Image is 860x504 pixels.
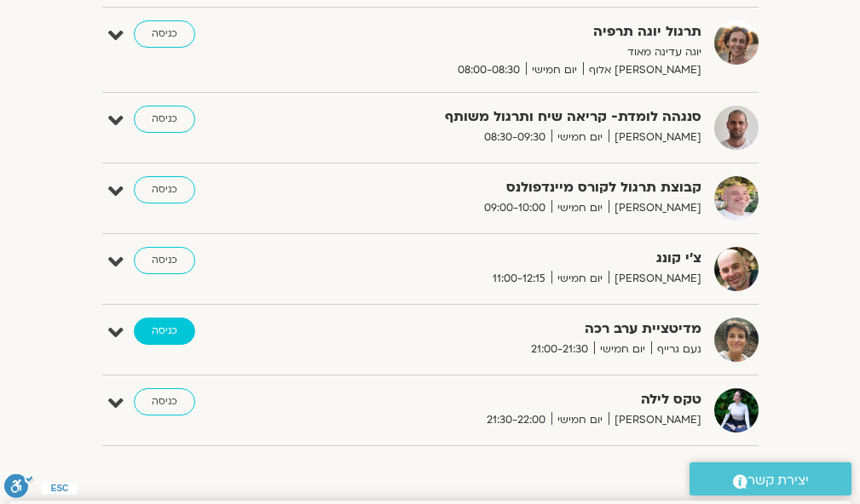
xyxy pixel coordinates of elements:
span: 08:30-09:30 [478,129,551,146]
span: יום חמישי [594,341,651,358]
span: יום חמישי [526,61,583,79]
span: יום חמישי [551,411,609,429]
span: יום חמישי [551,199,609,217]
strong: צ'י קונג [335,247,701,270]
a: יצירת קשר [690,462,851,495]
span: יום חמישי [551,270,609,288]
span: [PERSON_NAME] [609,199,701,217]
span: 11:00-12:15 [487,270,551,288]
span: יום חמישי [551,129,609,146]
a: כניסה [134,247,195,274]
strong: סנגהה לומדת- קריאה שיח ותרגול משותף [335,106,701,129]
span: 09:00-10:00 [478,199,551,217]
span: [PERSON_NAME] [609,411,701,429]
span: 21:30-22:00 [481,411,551,429]
a: כניסה [134,20,195,48]
span: [PERSON_NAME] [609,270,701,288]
a: כניסה [134,388,195,415]
strong: מדיטציית ערב רכה [335,318,701,341]
a: כניסה [134,106,195,133]
a: כניסה [134,318,195,345]
span: יצירת קשר [747,469,809,492]
span: 21:00-21:30 [525,341,594,358]
strong: תרגול יוגה תרפיה [335,20,701,43]
span: נעם גרייף [651,341,701,358]
strong: קבוצת תרגול לקורס מיינדפולנס [335,176,701,199]
span: [PERSON_NAME] [609,129,701,146]
a: כניסה [134,176,195,203]
span: 08:00-08:30 [452,61,526,79]
p: יוגה עדינה מאוד [335,43,701,61]
span: [PERSON_NAME] אלוף [583,61,701,79]
strong: טקס לילה [335,388,701,411]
